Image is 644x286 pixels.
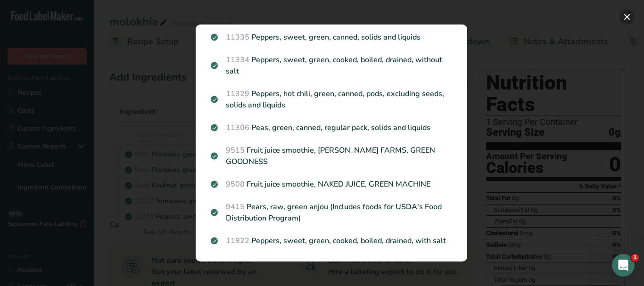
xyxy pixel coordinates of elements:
[226,236,249,246] span: 11822
[211,201,452,224] p: Pears, raw, green anjou (Includes foods for USDA's Food Distribution Program)
[226,32,249,42] span: 11335
[226,145,245,155] span: 9515
[226,55,249,65] span: 11334
[211,145,452,167] p: Fruit juice smoothie, [PERSON_NAME] FARMS, GREEN GOODNESS
[211,88,452,111] p: Peppers, hot chili, green, canned, pods, excluding seeds, solids and liquids
[211,235,452,246] p: Peppers, sweet, green, cooked, boiled, drained, with salt
[612,254,635,277] iframe: Intercom live chat
[226,179,245,189] span: 9508
[631,254,639,261] span: 1
[211,54,452,77] p: Peppers, sweet, green, cooked, boiled, drained, without salt
[226,123,249,133] span: 11306
[211,179,452,190] p: Fruit juice smoothie, NAKED JUICE, GREEN MACHINE
[226,89,249,99] span: 11329
[226,202,245,212] span: 9415
[211,32,452,43] p: Peppers, sweet, green, canned, solids and liquids
[211,122,452,133] p: Peas, green, canned, regular pack, solids and liquids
